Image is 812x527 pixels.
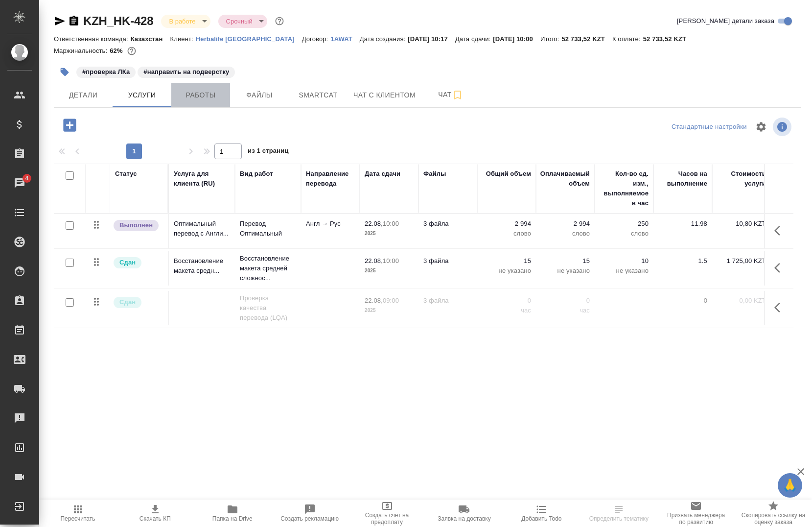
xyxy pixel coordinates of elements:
button: В работе [166,17,198,25]
p: 09:00 [383,297,399,304]
p: Итого: [540,35,561,43]
p: Ответственная команда: [54,35,131,43]
button: Заявка на доставку [426,500,503,527]
button: Скопировать ссылку на оценку заказа [735,500,812,527]
button: Добавить услугу [56,115,83,135]
p: час [541,306,590,315]
p: Сдан [119,258,136,267]
span: Создать счет на предоплату [354,512,420,526]
p: Оптимальный перевод с Англи... [174,219,230,239]
p: Договор: [302,35,331,43]
span: из 1 страниц [248,145,289,159]
div: Направление перевода [306,169,355,189]
p: 0 [541,296,590,306]
div: split button [669,120,749,135]
p: #направить на подверстку [143,67,229,77]
button: Добавить Todo [503,500,580,527]
p: 3 файла [423,219,472,229]
div: Кол-во ед. изм., выполняемое в час [600,169,649,208]
p: 3 файла [423,256,472,266]
p: 10,80 KZT [717,219,766,229]
p: слово [541,229,590,239]
p: Восстановление макета средн... [174,256,230,276]
button: 2633.06 RUB; [125,45,138,57]
span: Скачать КП [139,515,171,522]
div: Стоимость услуги [717,169,766,189]
p: Восстановление макета средней сложнос... [240,254,296,283]
p: не указано [482,266,531,276]
span: 4 [19,173,34,183]
button: Срочный [223,17,255,25]
p: 15 [541,256,590,266]
div: Вид работ [240,169,273,179]
button: Доп статусы указывают на важность/срочность заказа [273,15,286,27]
span: Smartcat [295,89,342,101]
p: Перевод Оптимальный [240,219,296,239]
p: К оплате: [612,35,643,43]
p: час [482,306,531,315]
p: 3 файла [423,296,472,306]
button: Создать счет на предоплату [348,500,426,527]
button: Показать кнопки [768,296,792,319]
a: 4 [2,171,37,195]
span: Посмотреть информацию [773,118,793,136]
button: 🙏 [778,473,802,498]
span: Работы [177,89,224,101]
svg: Подписаться [452,89,464,101]
p: Выполнен [119,220,153,230]
button: Скачать КП [116,500,194,527]
a: 1AWAT [330,34,360,43]
div: Оплачиваемый объем [540,169,590,189]
div: Файлы [423,169,446,179]
button: Папка на Drive [194,500,271,527]
p: 22.08, [365,257,383,264]
p: 0,00 KZT [717,296,766,306]
div: Дата сдачи [365,169,400,179]
p: не указано [541,266,590,276]
p: Сдан [119,297,136,307]
p: не указано [600,266,649,276]
p: Проверка качества перевода (LQA) [240,293,296,323]
p: 250 [600,219,649,229]
span: проверка ЛКа [75,67,137,75]
span: Пересчитать [60,515,95,522]
p: 1 725,00 KZT [717,256,766,266]
p: 52 733,52 KZT [561,35,612,43]
span: Детали [60,89,107,101]
button: Показать кнопки [768,219,792,242]
p: 22.08, [365,220,383,227]
div: Общий объем [486,169,531,179]
span: Определить тематику [589,515,649,522]
div: Статус [115,169,137,179]
p: Дата сдачи: [455,35,493,43]
span: Создать рекламацию [280,515,339,522]
button: Призвать менеджера по развитию [657,500,735,527]
button: Скопировать ссылку [68,15,80,27]
p: 52 733,52 KZT [643,35,694,43]
button: Создать рекламацию [271,500,348,527]
td: 11.98 [653,214,712,248]
span: направить на подверстку [137,67,236,75]
p: Herbalife [GEOGRAPHIC_DATA] [196,35,302,43]
span: Настроить таблицу [749,115,773,139]
span: Добавить Todo [521,515,561,522]
span: Папка на Drive [212,515,253,522]
p: [DATE] 10:17 [408,35,455,43]
p: 0 [482,296,531,306]
p: 2025 [365,229,414,239]
p: 2 994 [541,219,590,229]
p: 2 994 [482,219,531,229]
p: 2025 [365,306,414,315]
td: 1.5 [653,251,712,286]
td: 0 [653,291,712,325]
a: Herbalife [GEOGRAPHIC_DATA] [196,34,302,43]
p: 10:00 [383,220,399,227]
span: Скопировать ссылку на оценку заказа [741,512,806,526]
button: Пересчитать [39,500,116,527]
p: 22.08, [365,297,383,304]
p: #проверка ЛКа [82,67,130,77]
span: Заявка на доставку [438,515,490,522]
div: Часов на выполнение [658,169,707,189]
p: Клиент: [170,35,195,43]
p: 1AWAT [330,35,360,43]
